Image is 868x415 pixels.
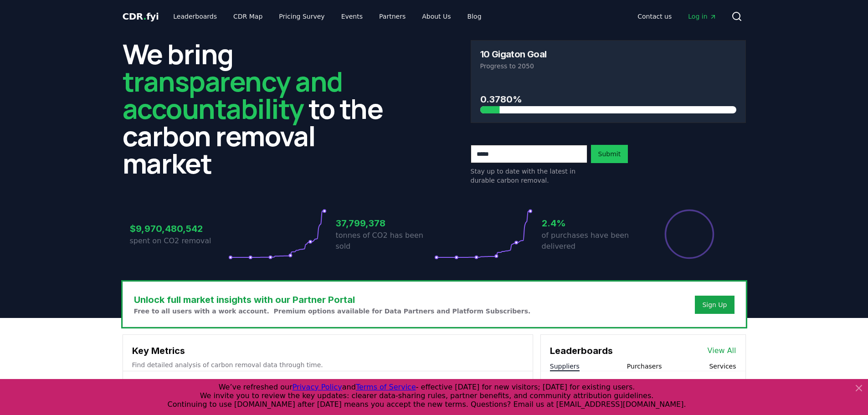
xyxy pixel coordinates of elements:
nav: Main [630,8,724,25]
a: Log in [681,8,724,25]
button: Submit [591,145,628,163]
span: Log in [688,12,716,21]
a: Pricing Survey [272,8,332,25]
button: Sign Up [695,296,734,314]
a: View All [708,345,736,356]
p: Free to all users with a work account. Premium options available for Data Partners and Platform S... [134,307,531,316]
p: spent on CO2 removal [130,236,228,246]
a: Contact us [630,8,679,25]
h3: $9,970,480,542 [130,222,228,236]
a: Leaderboards [166,8,224,25]
h3: 0.3780% [480,92,736,106]
h3: Leaderboards [550,344,613,358]
button: Purchasers [627,362,662,371]
p: Find detailed analysis of carbon removal data through time. [132,360,524,369]
nav: Main [166,8,488,25]
p: of purchases have been delivered [542,230,640,252]
a: CDR.fyi [123,10,159,23]
div: Percentage of sales delivered [664,209,715,260]
span: transparency and accountability [123,62,343,127]
a: Events [334,8,370,25]
p: Stay up to date with the latest in durable carbon removal. [471,167,587,185]
h2: We bring to the carbon removal market [123,40,398,177]
h3: Unlock full market insights with our Partner Portal [134,293,531,307]
a: Partners [372,8,413,25]
button: Services [709,362,736,371]
a: About Us [415,8,458,25]
h3: 10 Gigaton Goal [480,50,547,59]
button: Suppliers [550,362,580,371]
span: CDR fyi [123,11,159,22]
a: CDR Map [226,8,270,25]
a: Sign Up [702,300,727,309]
h3: Key Metrics [132,344,524,358]
h3: 2.4% [542,216,640,230]
span: . [143,11,146,22]
a: Blog [460,8,489,25]
h3: 37,799,378 [336,216,434,230]
p: Progress to 2050 [480,61,736,71]
p: tonnes of CO2 has been sold [336,230,434,252]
